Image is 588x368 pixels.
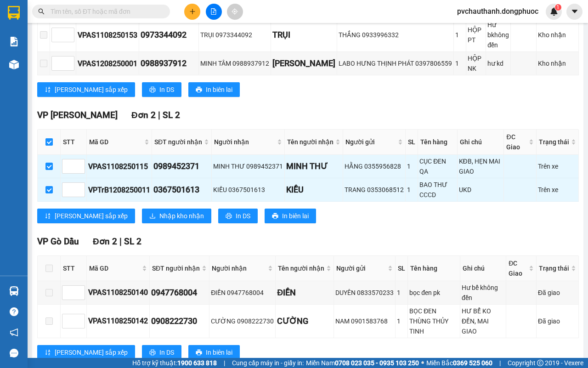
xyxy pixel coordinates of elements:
span: caret-down [571,7,579,16]
button: printerIn DS [218,209,258,223]
img: solution-icon [9,37,19,46]
span: printer [196,349,202,357]
span: printer [196,86,202,94]
span: Trạng thái [539,137,569,147]
td: MINH TÂM [271,52,337,75]
span: VP Gò Dầu [37,236,79,247]
div: 0367501613 [153,183,210,196]
div: Hư bkhông đền [487,20,509,50]
div: Kho nhận [538,30,577,40]
th: Tên hàng [408,256,460,281]
td: 0908222730 [150,305,209,338]
span: Đơn 2 [131,110,156,120]
div: VPAS1108250142 [88,315,148,327]
span: In DS [159,347,174,357]
div: MINH TÂM 0988937912 [200,58,269,68]
div: VPAS1208250001 [78,58,137,69]
span: [PERSON_NAME] sắp xếp [55,347,128,357]
div: 0988937912 [141,57,197,70]
div: hư kd [487,58,509,68]
span: [PERSON_NAME] sắp xếp [55,85,128,95]
td: 0989452371 [152,155,212,178]
div: HỘP PT [468,25,484,45]
td: VPAS1108250115 [87,155,152,178]
span: printer [149,86,156,94]
div: VPTrB1208250011 [88,184,150,196]
div: KIỀU [286,183,341,196]
div: VPAS1108250153 [78,29,137,41]
span: SĐT người nhận [152,263,200,273]
span: sort-ascending [45,86,51,94]
div: [PERSON_NAME] [272,57,335,70]
span: SL 2 [124,236,141,247]
input: Tìm tên, số ĐT hoặc mã đơn [51,6,159,17]
div: KĐB, HẸN MAI GIAO [459,156,503,176]
td: 0947768004 [150,281,209,305]
button: file-add [206,4,222,20]
span: plus [189,8,196,15]
span: search [38,8,45,15]
div: 0989452371 [153,160,210,173]
span: Miền Nam [306,358,419,368]
th: SL [406,130,418,155]
td: 0367501613 [152,178,212,202]
div: 1 [455,58,464,68]
div: Kho nhận [538,58,577,68]
span: In biên lai [282,211,309,221]
span: Đơn 2 [93,236,117,247]
button: sort-ascending[PERSON_NAME] sắp xếp [37,82,135,97]
span: printer [149,349,156,357]
span: Mã GD [89,137,142,147]
button: sort-ascending[PERSON_NAME] sắp xếp [37,345,135,360]
div: DUYÊN 0833570233 [335,288,394,298]
div: TRANG 0353068512 [345,185,404,195]
span: | [499,358,501,368]
div: KIỀU 0367501613 [213,185,283,195]
span: | [119,236,122,247]
span: ⚪️ [421,361,424,365]
span: 1 [556,4,560,11]
img: warehouse-icon [9,286,19,296]
div: HƯ BỂ KO ĐỀN, MAI GIAO [462,306,504,336]
span: aim [232,8,238,15]
div: CƯỜNG 0908222730 [211,316,274,326]
span: In DS [236,211,250,221]
span: Tên người nhận [287,137,334,147]
td: VPAS1208250001 [76,52,139,75]
div: 1 [397,288,406,298]
td: VPAS1108250153 [76,18,139,52]
span: notification [10,328,18,337]
span: download [149,213,156,220]
span: Trạng thái [539,263,569,273]
div: BAO THƯ CCCD [419,180,455,200]
td: VPAS1108250142 [87,305,150,338]
button: printerIn DS [142,345,181,360]
div: VPAS1108250140 [88,287,148,298]
button: sort-ascending[PERSON_NAME] sắp xếp [37,209,135,223]
span: Người gửi [345,137,396,147]
span: | [158,110,160,120]
span: Người gửi [336,263,386,273]
span: pvchauthanh.dongphuoc [450,6,546,17]
span: VP [PERSON_NAME] [37,110,118,120]
strong: 0708 023 035 - 0935 103 250 [335,359,419,367]
div: Trên xe [538,161,577,171]
span: ĐC Giao [509,258,527,278]
button: printerIn biên lai [188,345,240,360]
div: 1 [397,316,406,326]
div: 0947768004 [151,286,208,299]
button: printerIn biên lai [265,209,316,223]
span: SL 2 [163,110,180,120]
th: STT [61,256,87,281]
div: 0908222730 [151,315,208,328]
td: VPTrB1208250011 [87,178,152,202]
img: logo-vxr [8,6,20,20]
button: aim [227,4,243,20]
div: ĐIỀN [277,286,332,299]
div: HẰNG 0355956828 [345,161,404,171]
td: CƯỜNG [276,305,334,338]
div: Hư bể không đền [462,283,504,303]
div: 0973344092 [141,28,197,41]
div: TRỤI 0973344092 [200,30,269,40]
div: LABO HƯNG THỊNH PHÁT 0397806559 [339,58,452,68]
